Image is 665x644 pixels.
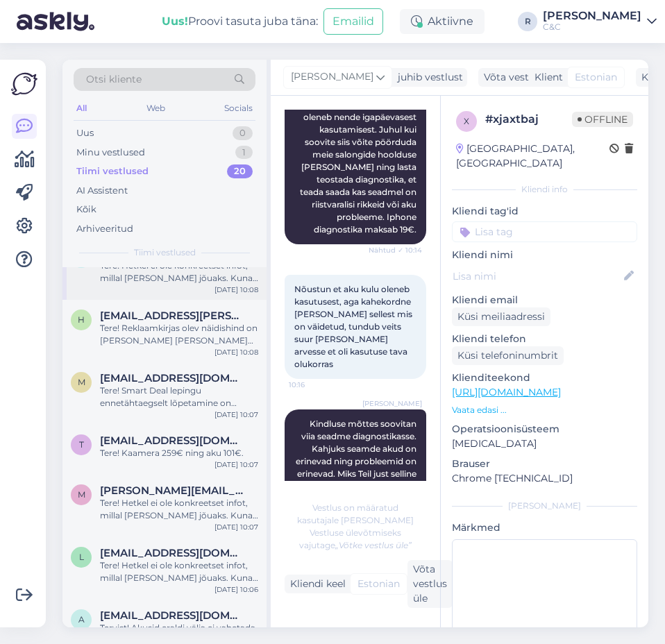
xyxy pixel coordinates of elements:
[464,116,469,126] span: x
[518,12,537,31] div: R
[452,422,637,437] p: Operatsioonisüsteem
[400,9,485,34] div: Aktiivne
[452,520,637,535] p: Märkmed
[214,347,258,357] div: [DATE] 10:08
[100,434,244,447] span: topstrelok199924@gmail.com
[79,439,84,450] span: t
[144,99,168,117] div: Web
[572,112,633,127] span: Offline
[299,527,412,550] span: Vestluse ülevõtmiseks vajutage
[214,584,258,595] div: [DATE] 10:06
[78,377,85,387] span: M
[227,164,253,178] div: 20
[452,183,637,196] div: Kliendi info
[78,314,85,325] span: h
[452,386,561,398] a: [URL][DOMAIN_NAME]
[100,609,244,622] span: andre15mai@hotmail.com
[214,522,258,532] div: [DATE] 10:07
[76,126,94,140] div: Uus
[543,10,641,22] div: [PERSON_NAME]
[134,246,196,259] span: Tiimi vestlused
[100,372,244,384] span: Mannamets@gmail.com
[76,203,96,217] div: Kõik
[79,552,84,562] span: l
[357,577,400,591] span: Estonian
[289,380,341,390] span: 10:16
[78,489,85,500] span: m
[76,164,149,178] div: Tiimi vestlused
[452,204,637,219] p: Kliendi tag'id
[86,72,142,87] span: Otsi kliente
[214,459,258,470] div: [DATE] 10:07
[214,409,258,420] div: [DATE] 10:07
[452,500,637,512] div: [PERSON_NAME]
[452,371,637,385] p: Klienditeekond
[362,398,422,409] span: [PERSON_NAME]
[452,457,637,471] p: Brauser
[452,307,550,326] div: Küsi meiliaadressi
[335,540,412,550] i: „Võtke vestlus üle”
[100,497,258,522] div: Tere! Hetkel ei ole konkreetset infot, millal [PERSON_NAME] jõuaks. Kuna eeltellimusi on palju ja...
[296,418,419,504] span: Kindluse mõttes soovitan viia seadme diagnostikasse. Kahjuks seamde akud on erinevad ning problee...
[100,484,244,497] span: martin.meigo@icloud.com
[100,547,244,559] span: lavi.loid@gmail.com
[100,384,258,409] div: Tere! Smart Deal lepingu ennetähtaegselt lõpetamine on võimalik. Kui Teil on jäänud rendilepingu ...
[100,310,244,322] span: heiki@kranich.ee
[323,8,383,35] button: Emailid
[452,293,637,307] p: Kliendi email
[221,99,255,117] div: Socials
[100,260,258,285] div: Tere! Hetkel ei ole konkreetset infot, millal [PERSON_NAME] jõuaks. Kuna eeltellimusi on palju ja...
[392,70,463,85] div: juhib vestlust
[76,146,145,160] div: Minu vestlused
[452,248,637,262] p: Kliendi nimi
[162,13,318,30] div: Proovi tasuta juba täna:
[529,70,563,85] div: Klient
[452,471,637,486] p: Chrome [TECHNICAL_ID]
[76,184,128,198] div: AI Assistent
[214,285,258,295] div: [DATE] 10:08
[74,99,90,117] div: All
[294,284,414,369] span: Nõustun et aku kulu oleneb kasutusest, aga kahekordne [PERSON_NAME] sellest mis on väidetud, tund...
[575,70,617,85] span: Estonian
[452,221,637,242] input: Lisa tag
[453,269,621,284] input: Lisa nimi
[235,146,253,160] div: 1
[100,322,258,347] div: Tere! Reklaamkirjas olev näidishind on [PERSON_NAME] [PERSON_NAME] telefon tagasiostu.
[452,332,637,346] p: Kliendi telefon
[297,502,414,525] span: Vestlus on määratud kasutajale [PERSON_NAME]
[100,447,258,459] div: Tere! Kaamera 259€ ning aku 101€.
[76,222,133,236] div: Arhiveeritud
[478,68,566,87] div: Võta vestlus üle
[296,74,419,235] span: Aku kulumine ei lähe garantii olukorra alla. Iga inimese seadme Battery health oleneb nende igapä...
[543,22,641,33] div: C&C
[162,15,188,28] b: Uus!
[369,245,422,255] span: Nähtud ✓ 10:14
[11,71,37,97] img: Askly Logo
[291,69,373,85] span: [PERSON_NAME]
[543,10,657,33] a: [PERSON_NAME]C&C
[456,142,609,171] div: [GEOGRAPHIC_DATA], [GEOGRAPHIC_DATA]
[452,404,637,416] p: Vaata edasi ...
[233,126,253,140] div: 0
[452,346,564,365] div: Küsi telefoninumbrit
[407,560,453,608] div: Võta vestlus üle
[100,559,258,584] div: Tere! Hetkel ei ole konkreetset infot, millal [PERSON_NAME] jõuaks. Kuna eeltellimusi on palju ja...
[452,437,637,451] p: [MEDICAL_DATA]
[285,577,346,591] div: Kliendi keel
[78,614,85,625] span: a
[485,111,572,128] div: # xjaxtbaj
